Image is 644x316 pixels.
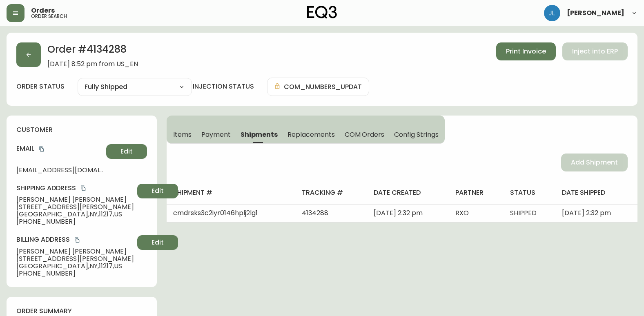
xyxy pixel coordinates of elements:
label: order status [16,82,65,91]
h4: tracking # [302,188,360,197]
img: 1c9c23e2a847dab86f8017579b61559c [544,5,560,21]
span: [DATE] 8:52 pm from US_EN [47,60,138,68]
h4: customer [16,125,147,134]
span: Edit [152,238,164,247]
span: SHIPPED [510,208,537,218]
span: Items [173,130,192,139]
span: Replacements [287,130,334,139]
span: cmdrsks3c2iyr0146hplj2lg1 [173,208,258,218]
span: Shipments [241,130,278,139]
h5: order search [31,14,67,19]
h4: date shipped [562,188,631,197]
h4: date created [374,188,442,197]
span: 4134288 [302,208,328,218]
h4: Shipping Address [16,184,134,193]
span: [DATE] 2:32 pm [562,208,611,218]
span: COM Orders [345,130,385,139]
img: logo [307,6,337,19]
button: copy [79,184,87,192]
span: [EMAIL_ADDRESS][DOMAIN_NAME] [16,167,103,174]
span: Payment [201,130,231,139]
span: Print Invoice [506,47,546,56]
h4: order summary [16,307,147,316]
button: Print Invoice [496,42,556,60]
h4: shipment # [173,188,289,197]
span: Orders [31,7,55,14]
span: Edit [120,147,133,156]
span: [STREET_ADDRESS][PERSON_NAME] [16,203,134,211]
span: Config Strings [394,130,438,139]
span: [PERSON_NAME] [567,10,624,16]
span: [GEOGRAPHIC_DATA] , NY , 11217 , US [16,211,134,218]
span: [GEOGRAPHIC_DATA] , NY , 11217 , US [16,263,134,270]
span: [PHONE_NUMBER] [16,270,134,277]
span: [STREET_ADDRESS][PERSON_NAME] [16,255,134,263]
h2: Order # 4134288 [47,42,138,60]
button: Edit [106,144,147,159]
h4: Billing Address [16,235,134,244]
span: RXO [455,208,469,218]
button: copy [38,145,46,153]
span: Edit [152,187,164,196]
span: [PERSON_NAME] [PERSON_NAME] [16,196,134,203]
button: Edit [137,184,178,198]
button: copy [73,236,81,244]
h4: status [510,188,549,197]
h4: Email [16,144,103,153]
span: [PHONE_NUMBER] [16,218,134,225]
button: Edit [137,235,178,250]
h4: partner [455,188,497,197]
span: [PERSON_NAME] [PERSON_NAME] [16,248,134,255]
span: [DATE] 2:32 pm [374,208,423,218]
h4: injection status [193,82,254,91]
